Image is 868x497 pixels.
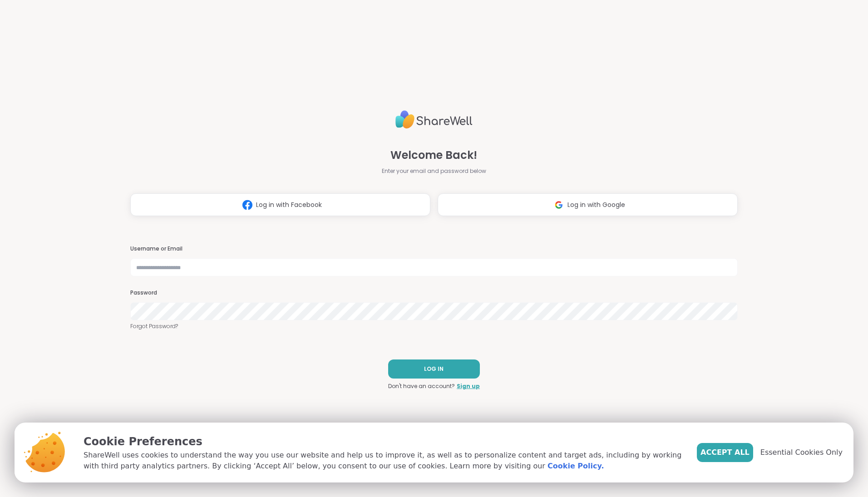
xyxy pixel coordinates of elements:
[697,443,753,462] button: Accept All
[130,193,430,216] button: Log in with Facebook
[382,167,486,175] span: Enter your email and password below
[567,200,625,210] span: Log in with Google
[390,147,477,163] span: Welcome Back!
[130,289,738,297] h3: Password
[550,197,567,213] img: ShareWell Logomark
[760,447,843,458] span: Essential Cookies Only
[256,200,322,210] span: Log in with Facebook
[84,450,682,472] p: ShareWell uses cookies to understand the way you use our website and help us to improve it, as we...
[130,322,738,330] a: Forgot Password?
[547,461,604,472] a: Cookie Policy.
[438,193,738,216] button: Log in with Google
[395,107,473,133] img: ShareWell Logo
[388,359,480,379] button: LOG IN
[388,382,455,390] span: Don't have an account?
[130,245,738,253] h3: Username or Email
[424,365,444,373] span: LOG IN
[700,447,750,458] span: Accept All
[239,197,256,213] img: ShareWell Logomark
[457,382,480,390] a: Sign up
[84,433,682,450] p: Cookie Preferences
